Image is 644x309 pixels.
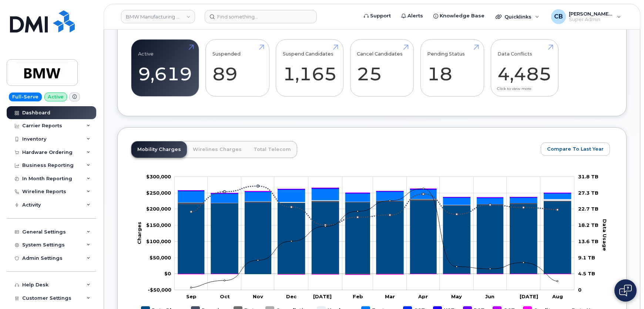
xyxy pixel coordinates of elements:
[370,12,391,20] span: Support
[619,285,632,296] img: Open chat
[219,293,229,299] tspan: Oct
[146,222,171,228] g: $0
[520,293,538,299] tspan: [DATE]
[359,9,396,23] a: Support
[146,238,171,244] g: $0
[546,9,626,24] div: Chris Brian
[418,293,428,299] tspan: Apr
[248,141,297,158] a: Total Telecom
[578,222,598,228] tspan: 18.2 TB
[396,9,428,23] a: Alerts
[504,14,531,20] span: Quicklinks
[569,17,613,23] span: Super Admin
[578,174,598,179] tspan: 31.8 TB
[148,287,171,293] g: $0
[428,9,490,23] a: Knowledge Base
[602,219,608,251] tspan: Data Usage
[136,221,142,244] tspan: Charges
[451,293,462,299] tspan: May
[146,189,171,195] tspan: $250,000
[150,254,171,260] tspan: $50,000
[578,189,598,195] tspan: 27.3 TB
[490,9,544,24] div: Quicklinks
[146,174,171,179] tspan: $300,000
[551,293,563,299] tspan: Aug
[541,142,610,156] button: Compare To Last Year
[186,293,197,299] tspan: Sep
[138,44,192,93] a: Active 9,619
[187,141,248,158] a: Wirelines Charges
[569,11,613,17] span: [PERSON_NAME] [PERSON_NAME]
[578,254,595,260] tspan: 9.1 TB
[131,141,187,158] a: Mobility Charges
[497,44,551,93] a: Data Conflicts 4,485
[286,293,297,299] tspan: Dec
[578,271,595,276] tspan: 4.5 TB
[407,12,423,20] span: Alerts
[547,145,604,152] span: Compare To Last Year
[578,238,598,244] tspan: 13.6 TB
[148,287,171,293] tspan: -$50,000
[578,206,598,212] tspan: 22.7 TB
[205,10,317,23] input: Find something...
[385,293,395,299] tspan: Mar
[353,293,363,299] tspan: Feb
[440,12,484,20] span: Knowledge Base
[146,174,171,179] g: $0
[146,206,171,212] g: $0
[146,222,171,228] tspan: $150,000
[121,10,195,23] a: BMW Manufacturing Co LLC
[283,44,337,93] a: Suspend Candidates 1,165
[178,201,571,274] g: Rate Plan
[485,293,494,299] tspan: Jun
[146,238,171,244] tspan: $100,000
[253,293,263,299] tspan: Nov
[554,12,563,21] span: CB
[313,293,332,299] tspan: [DATE]
[146,206,171,212] tspan: $200,000
[150,254,171,260] g: $0
[578,287,581,293] tspan: 0
[212,44,262,93] a: Suspended 89
[427,44,477,93] a: Pending Status 18
[357,44,407,93] a: Cancel Candidates 25
[146,189,171,195] g: $0
[178,189,571,205] g: Features
[164,271,171,276] tspan: $0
